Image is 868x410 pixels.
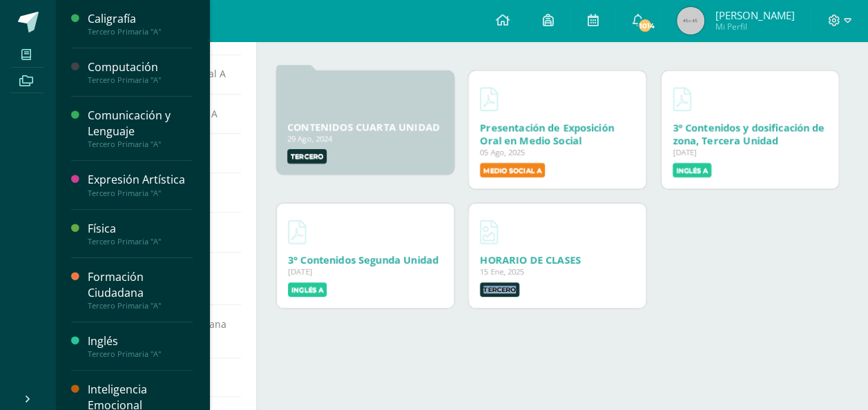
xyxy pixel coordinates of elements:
[480,82,498,115] a: Descargar Presentación de Exposición Oral en Medio Social.pdf
[673,163,711,177] label: Inglés A
[88,349,193,359] div: Tercero Primaria "A"
[480,215,498,248] a: Descargar HORARIO DE CLASES.png
[480,266,635,277] div: 15 Ene, 2025
[88,237,193,246] div: Tercero Primaria "A"
[88,333,193,349] div: Inglés
[677,7,704,35] img: 45x45
[288,253,443,266] div: Descargar 3° Contenidos Segunda Unidad.pdf
[673,82,691,115] a: Descargar 3° Contenidos y dosificación de zona, Tercera Unidad.pdf
[88,172,193,188] div: Expresión Artística
[287,149,327,164] label: Tercero
[480,163,545,177] label: Medio Social A
[288,215,306,248] a: Descargar 3° Contenidos Segunda Unidad.pdf
[673,121,824,147] a: 3° Contenidos y dosificación de zona, Tercera Unidad
[288,282,327,297] label: Inglés A
[88,59,193,75] div: Computación
[88,11,193,27] div: Caligrafía
[637,18,653,33] span: 1014
[288,266,443,277] div: [DATE]
[88,333,193,359] a: InglésTercero Primaria "A"
[88,188,193,198] div: Tercero Primaria "A"
[673,147,827,157] div: [DATE]
[287,133,443,144] div: 29 Ago, 2024
[480,121,635,147] div: Descargar Presentación de Exposición Oral en Medio Social.pdf
[88,108,193,139] div: Comunicación y Lenguaje
[88,139,193,149] div: Tercero Primaria "A"
[287,120,443,133] div: CONTENIDOS CUARTA UNIDAD
[480,147,635,157] div: 05 Ago, 2025
[88,172,193,197] a: Expresión ArtísticaTercero Primaria "A"
[88,221,193,237] div: Física
[88,269,193,311] a: Formación CiudadanaTercero Primaria "A"
[88,108,193,149] a: Comunicación y LenguajeTercero Primaria "A"
[88,75,193,85] div: Tercero Primaria "A"
[88,269,193,301] div: Formación Ciudadana
[88,59,193,85] a: ComputaciónTercero Primaria "A"
[88,301,193,311] div: Tercero Primaria "A"
[673,121,827,147] div: Descargar 3° Contenidos y dosificación de zona, Tercera Unidad.pdf
[288,253,438,266] a: 3° Contenidos Segunda Unidad
[88,11,193,37] a: CaligrafíaTercero Primaria "A"
[88,27,193,37] div: Tercero Primaria "A"
[88,221,193,246] a: FísicaTercero Primaria "A"
[480,282,519,297] label: Tercero
[480,253,635,266] div: Descargar HORARIO DE CLASES.png
[715,21,794,32] span: Mi Perfil
[715,8,794,22] span: [PERSON_NAME]
[480,253,581,266] a: HORARIO DE CLASES
[480,121,614,147] a: Presentación de Exposición Oral en Medio Social
[287,120,440,133] a: CONTENIDOS CUARTA UNIDAD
